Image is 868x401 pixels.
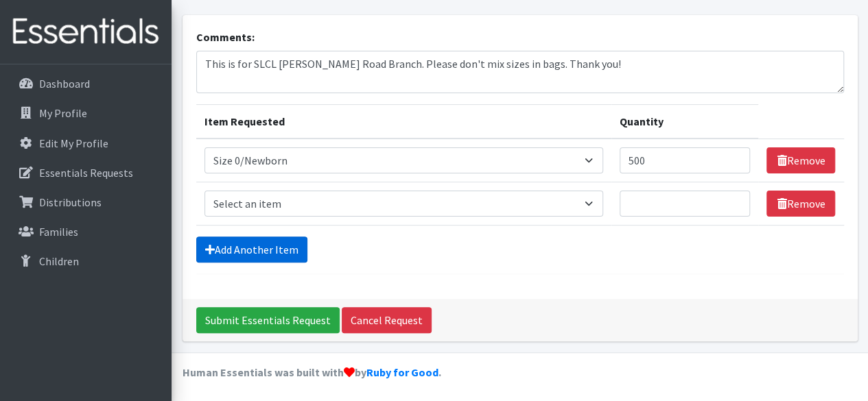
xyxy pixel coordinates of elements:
th: Item Requested [196,105,611,139]
a: Essentials Requests [5,159,166,186]
a: Add Another Item [196,236,307,263]
p: Children [39,254,79,268]
p: My Profile [39,106,87,120]
a: Distributions [5,189,166,216]
p: Families [39,225,78,239]
p: Dashboard [39,77,90,90]
a: Families [5,218,166,245]
p: Essentials Requests [39,166,133,180]
label: Comments: [196,29,255,45]
a: Ruby for Good [366,365,438,379]
a: Dashboard [5,70,166,97]
p: Distributions [39,195,102,209]
a: My Profile [5,99,166,127]
input: Submit Essentials Request [196,307,340,333]
a: Remove [766,191,835,217]
a: Edit My Profile [5,130,166,157]
img: HumanEssentials [5,9,166,55]
strong: Human Essentials was built with by . [183,365,441,379]
a: Cancel Request [342,307,432,333]
a: Remove [766,147,835,173]
th: Quantity [611,105,759,139]
p: Edit My Profile [39,136,108,150]
a: Children [5,247,166,275]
